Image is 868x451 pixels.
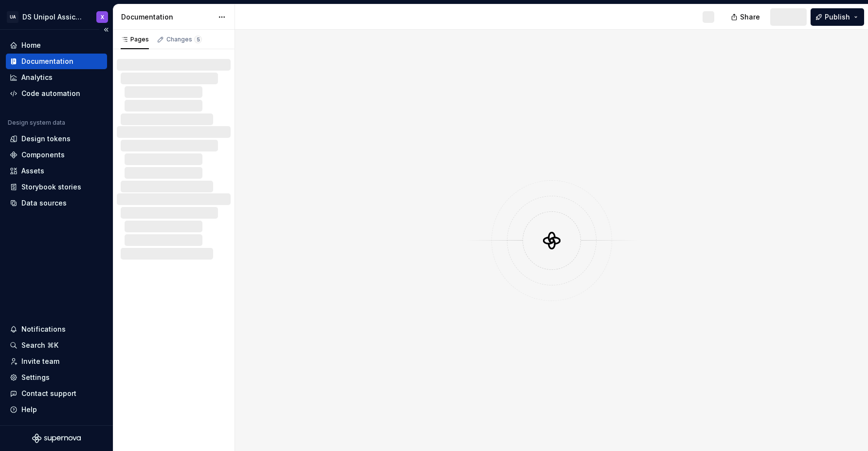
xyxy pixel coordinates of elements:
a: Home [6,38,107,53]
span: Publish [825,12,850,22]
button: Contact support [6,386,107,401]
a: Data sources [6,195,107,211]
div: DS Unipol Assicurazioni [22,12,85,22]
div: Assets [21,166,44,176]
a: Invite team [6,354,107,369]
a: Storybook stories [6,179,107,195]
a: Components [6,147,107,163]
div: Documentation [21,56,73,66]
div: X [101,13,104,21]
span: Share [740,12,760,22]
svg: Supernova Logo [32,433,81,443]
a: Analytics [6,70,107,85]
div: Analytics [21,73,53,82]
button: Publish [811,8,864,26]
div: Documentation [121,12,213,22]
div: Pages [121,36,149,43]
div: Data sources [21,198,67,208]
button: Search ⌘K [6,338,107,353]
button: Notifications [6,321,107,337]
a: Settings [6,370,107,385]
a: Design tokens [6,131,107,147]
div: Settings [21,373,50,382]
div: Home [21,40,41,50]
button: Collapse sidebar [99,23,113,37]
a: Assets [6,163,107,179]
div: Code automation [21,89,80,98]
div: Storybook stories [21,182,81,192]
span: 5 [194,36,202,43]
button: Share [726,8,766,26]
div: Contact support [21,389,76,398]
div: Search ⌘K [21,340,58,350]
div: Design system data [8,119,65,127]
a: Code automation [6,86,107,101]
div: UA [7,11,18,23]
a: Documentation [6,54,107,69]
div: Help [21,405,37,414]
div: Design tokens [21,134,71,144]
div: Invite team [21,357,59,366]
div: Notifications [21,324,66,334]
button: Help [6,402,107,417]
button: UADS Unipol AssicurazioniX [2,6,111,27]
div: Changes [166,36,202,43]
div: Components [21,150,65,160]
